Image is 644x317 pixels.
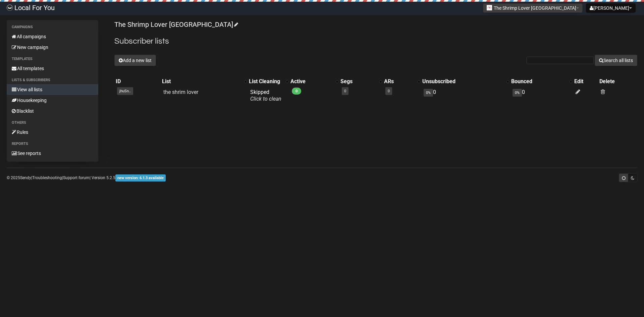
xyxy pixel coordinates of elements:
[114,35,637,47] h2: Subscriber lists
[344,89,346,93] a: 0
[421,77,510,86] th: Unsubscribed: No sort applied, activate to apply an ascending sort
[162,78,241,85] div: List
[595,55,637,66] button: Search all lists
[32,175,62,180] a: Troubleshooting
[599,78,636,85] div: Delete
[511,78,566,85] div: Bounced
[510,77,573,86] th: Bounced: No sort applied, activate to apply an ascending sort
[7,5,13,11] img: d61d2441668da63f2d83084b75c85b29
[424,89,433,97] span: 0%
[249,78,282,85] div: List Cleaning
[7,55,98,63] li: Templates
[339,77,382,86] th: Segs: No sort applied, activate to apply an ascending sort
[115,175,166,180] a: new version: 6.1.3 available
[574,78,597,85] div: Edit
[163,89,198,95] a: the shrim lover
[114,20,237,29] a: The Shrimp Lover [GEOGRAPHIC_DATA]
[290,78,332,85] div: Active
[7,95,98,106] a: Housekeeping
[483,3,583,13] button: The Shrimp Lover [GEOGRAPHIC_DATA]
[7,174,166,181] p: © 2025 | | | Version 5.2.5
[7,63,98,74] a: All templates
[63,175,90,180] a: Support forum
[7,119,98,127] li: Others
[7,42,98,53] a: New campaign
[7,106,98,116] a: Blacklist
[115,174,166,181] span: new version: 6.1.3 available
[487,5,492,10] img: 994.png
[114,77,161,86] th: ID: No sort applied, sorting is disabled
[248,77,289,86] th: List Cleaning: No sort applied, activate to apply an ascending sort
[7,31,98,42] a: All campaigns
[7,127,98,138] a: Rules
[573,77,598,86] th: Edit: No sort applied, sorting is disabled
[384,78,414,85] div: ARs
[116,78,159,85] div: ID
[289,77,339,86] th: Active: No sort applied, activate to apply an ascending sort
[7,140,98,148] li: Reports
[421,86,510,105] td: 0
[598,77,637,86] th: Delete: No sort applied, sorting is disabled
[7,23,98,31] li: Campaigns
[510,86,573,105] td: 0
[250,89,281,102] span: Skipped
[114,55,156,66] button: Add a new list
[250,96,281,102] a: Click to clean
[388,89,390,93] a: 0
[513,89,522,97] span: 0%
[586,3,636,13] button: [PERSON_NAME]
[7,148,98,159] a: See reports
[7,84,98,95] a: View all lists
[292,88,301,95] span: 0
[117,87,133,95] span: jhuSn..
[422,78,503,85] div: Unsubscribed
[340,78,376,85] div: Segs
[20,175,31,180] a: Sendy
[161,77,248,86] th: List: No sort applied, activate to apply an ascending sort
[7,76,98,84] li: Lists & subscribers
[383,77,421,86] th: ARs: No sort applied, activate to apply an ascending sort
